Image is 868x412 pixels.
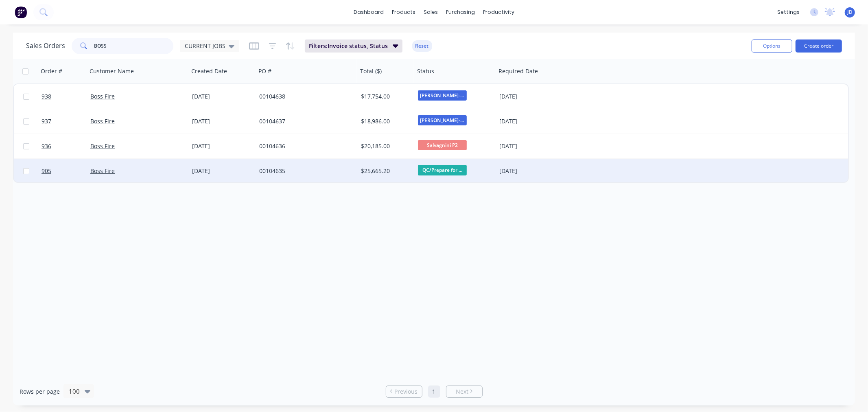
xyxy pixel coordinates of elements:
span: [PERSON_NAME]-Power C5 [418,115,467,125]
div: [DATE] [192,92,253,101]
div: [DATE] [499,117,564,125]
a: 937 [42,109,90,134]
div: $18,986.00 [361,117,409,125]
button: Reset [412,40,432,52]
a: 905 [42,159,90,183]
button: Options [752,39,792,53]
div: Created Date [191,67,227,75]
div: [DATE] [192,117,253,125]
span: Rows per page [20,388,60,396]
div: purchasing [442,6,479,18]
div: [DATE] [192,167,253,175]
a: Page 1 is your current page [428,386,440,398]
div: $25,665.20 [361,167,409,175]
div: Status [417,67,434,75]
img: Factory [15,6,27,18]
span: CURRENT JOBS [185,42,225,50]
a: 936 [42,134,90,158]
a: Boss Fire [90,117,115,125]
div: [DATE] [499,167,564,175]
div: 00104635 [259,167,350,175]
div: 00104638 [259,92,350,101]
div: [DATE] [192,142,253,150]
a: Previous page [386,388,422,396]
div: productivity [479,6,518,18]
h1: Sales Orders [26,42,65,50]
div: Required Date [498,67,538,75]
div: [DATE] [499,92,564,101]
span: Previous [394,388,418,396]
div: Total ($) [360,67,382,75]
div: sales [420,6,442,18]
span: Next [456,388,468,396]
span: 936 [42,142,51,150]
span: QC/Prepare for ... [418,165,467,175]
div: Order # [41,67,62,75]
ul: Pagination [383,386,486,398]
div: 00104636 [259,142,350,150]
div: $20,185.00 [361,142,409,150]
span: 905 [42,167,51,175]
span: JD [847,9,853,16]
a: Boss Fire [90,142,115,150]
div: Customer Name [90,67,134,75]
div: PO # [258,67,271,75]
span: Salvagnini P2 [418,140,467,150]
div: 00104637 [259,117,350,125]
a: Next page [446,388,482,396]
span: 937 [42,117,51,125]
a: 938 [42,84,90,109]
span: Filters: Invoice status, Status [309,42,388,50]
div: products [388,6,420,18]
span: 938 [42,92,51,101]
button: Filters:Invoice status, Status [305,39,402,53]
input: Search... [94,38,174,54]
span: [PERSON_NAME]-Power C5 [418,90,467,101]
div: [DATE] [499,142,564,150]
div: $17,754.00 [361,92,409,101]
a: Boss Fire [90,167,115,175]
a: dashboard [350,6,388,18]
a: Boss Fire [90,92,115,100]
div: settings [773,6,804,18]
button: Create order [796,39,842,53]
